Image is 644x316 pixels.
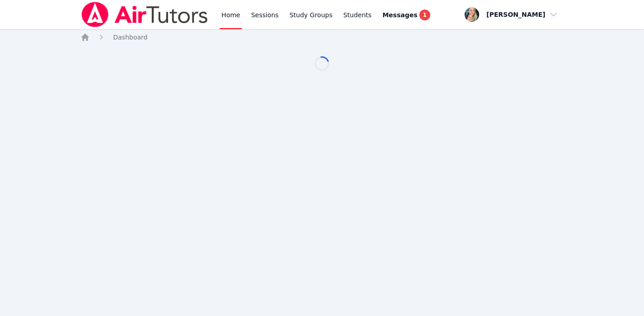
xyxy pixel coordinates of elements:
[419,10,430,20] span: 1
[113,34,148,41] span: Dashboard
[81,33,564,42] nav: Breadcrumb
[113,33,148,42] a: Dashboard
[81,2,209,27] img: Air Tutors
[382,10,417,20] span: Messages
